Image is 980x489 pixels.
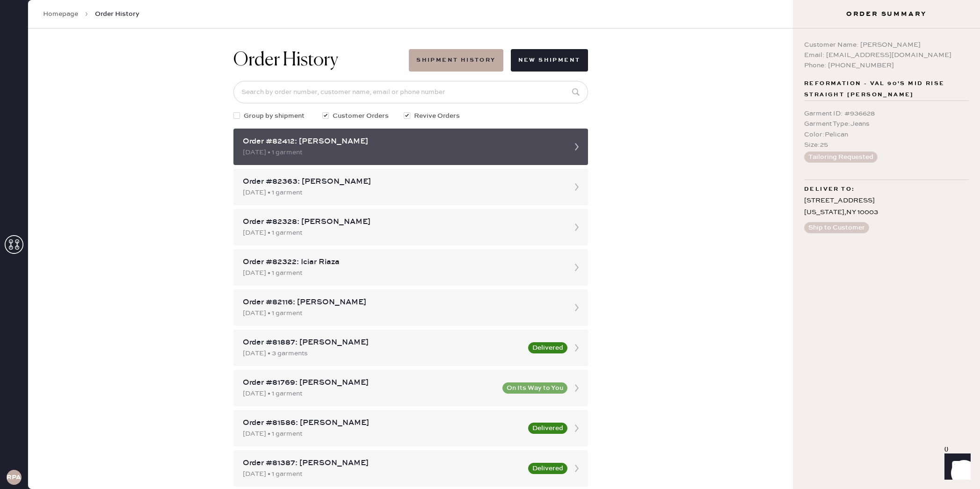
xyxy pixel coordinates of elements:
h1: Order History [233,49,338,72]
th: Customer [377,331,719,343]
div: Color : Pelican [804,129,969,140]
div: Order #82363: [PERSON_NAME] [243,176,562,187]
span: Revive Orders [414,111,460,121]
div: Shipment #106898 [30,279,948,290]
button: Shipment History [409,49,503,72]
h3: RPA [7,474,21,481]
div: [DATE] • 1 garment [243,268,562,278]
th: Order Date [161,331,377,343]
div: Size : 25 [804,140,969,150]
div: [DATE] • 1 garment [243,469,523,479]
div: Order #81586: [PERSON_NAME] [243,417,523,429]
td: [DATE] [161,343,377,355]
div: Order # 82363 [30,74,948,85]
div: Phone: [PHONE_NUMBER] [804,60,969,71]
img: logo [475,11,503,39]
th: QTY [901,158,948,170]
td: 1 [901,170,948,182]
img: logo [475,216,503,244]
div: [DATE] • 3 garments [243,348,523,359]
a: Homepage [43,9,78,19]
span: Group by shipment [244,111,305,121]
button: Tailoring Requested [804,151,878,163]
button: Delivered [528,423,567,434]
div: Customer Name: [PERSON_NAME] [804,40,969,50]
div: Order #82116: [PERSON_NAME] [243,297,562,308]
div: Order #82328: [PERSON_NAME] [243,216,562,228]
div: Email: [EMAIL_ADDRESS][DOMAIN_NAME] [804,50,969,60]
div: [DATE] • 1 garment [243,308,562,318]
th: Description [105,158,900,170]
iframe: Front Chat [936,447,976,487]
div: Customer information [30,99,948,110]
div: Order #81769: [PERSON_NAME] [243,377,497,388]
div: Garment ID : # 936628 [804,108,969,119]
div: Shipment Summary [30,267,948,279]
div: [STREET_ADDRESS] [US_STATE] , NY 10003 [804,195,969,218]
div: Order #81387: [PERSON_NAME] [243,458,523,469]
th: ID [30,158,105,170]
div: # 75249 Sofia [PERSON_NAME] [EMAIL_ADDRESS][DOMAIN_NAME] [30,110,948,144]
button: Ship to Customer [804,222,869,233]
td: Basic Sleeveless Dress - Reformation - [PERSON_NAME] Dress Riviera - Size: 4P [105,170,900,182]
div: Packing slip [30,63,948,74]
button: On Its Way to You [502,382,567,394]
input: Search by order number, customer name, email or phone number [233,81,588,103]
div: [DATE] • 1 garment [243,147,562,158]
button: Delivered [528,342,567,353]
th: ID [30,331,161,343]
td: 936587 [30,170,105,182]
td: 82363 [30,343,161,355]
div: [DATE] • 1 garment [243,228,562,238]
div: Garment Type : Jeans [804,119,969,129]
div: [DATE] • 1 garment [243,388,497,399]
span: Deliver to: [804,184,855,195]
div: Reformation Platform [30,290,948,301]
span: Reformation - Val 90's Mid Rise Straight [PERSON_NAME] [804,78,969,101]
img: logo [455,367,524,374]
div: Orders In Shipment : [30,315,948,326]
div: Order #81887: [PERSON_NAME] [243,337,523,348]
div: Order #82412: [PERSON_NAME] [243,136,562,147]
div: Order #82322: Iciar Riaza [243,257,562,268]
h3: Order Summary [793,9,980,19]
span: Customer Orders [333,111,389,121]
th: # Garments [718,331,948,343]
img: Logo [455,185,524,192]
div: [DATE] • 1 garment [243,429,523,439]
div: [DATE] • 1 garment [243,187,562,198]
td: [PERSON_NAME] [377,343,719,355]
td: 1 [718,343,948,355]
button: Delivered [528,463,567,474]
span: Order History [95,9,139,19]
button: New Shipment [511,49,588,72]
